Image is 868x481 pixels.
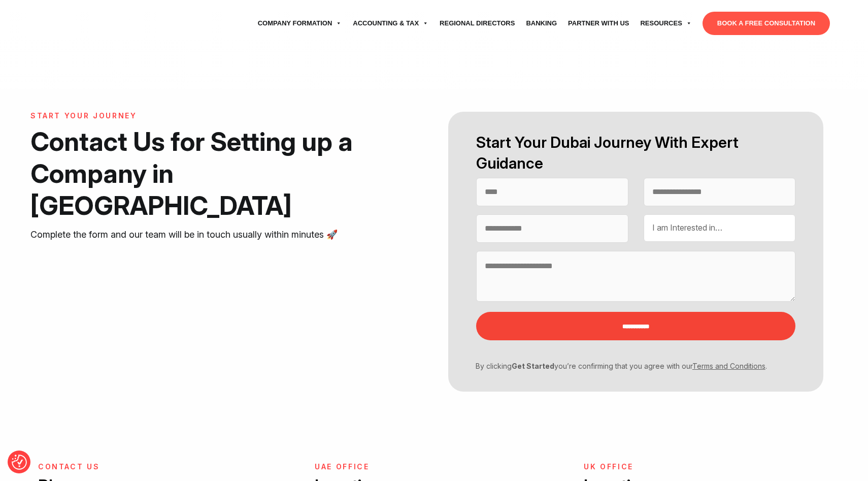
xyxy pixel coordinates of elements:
a: Company Formation [252,9,348,38]
a: Accounting & Tax [347,9,434,38]
img: svg+xml;nitro-empty-id=MTU1OjExNQ==-1;base64,PHN2ZyB2aWV3Qm94PSIwIDAgNzU4IDI1MSIgd2lkdGg9Ijc1OCIg... [38,11,114,36]
a: Terms and Conditions [692,362,765,370]
p: By clicking you’re confirming that you agree with our . [469,361,788,371]
img: Revisit consent button [12,455,27,470]
h1: Contact Us for Setting up a Company in [GEOGRAPHIC_DATA] [30,125,378,222]
a: Banking [520,9,562,38]
h2: Start Your Dubai Journey With Expert Guidance [476,132,795,174]
strong: Get Started [512,362,554,370]
a: Regional Directors [434,9,520,38]
a: BOOK A FREE CONSULTATION [703,12,830,35]
form: Contact form [434,112,838,392]
h6: UK Office [584,463,695,471]
a: Partner with Us [562,9,635,38]
span: I am Interested in… [652,222,722,233]
h6: CONTACT US [38,463,292,471]
button: Consent Preferences [12,455,27,470]
h6: START YOUR JOURNEY [30,112,378,120]
p: Complete the form and our team will be in touch usually within minutes 🚀 [30,227,378,242]
a: Resources [635,9,697,38]
h6: UAE OFFICE [315,463,426,471]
